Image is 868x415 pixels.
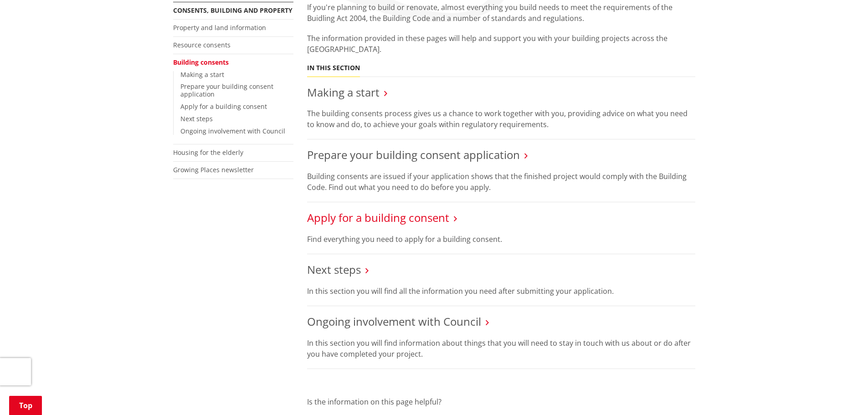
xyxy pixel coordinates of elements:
a: Consents, building and property [173,6,293,15]
a: Apply for a building consent [180,102,267,111]
a: Prepare your building consent application [180,82,273,98]
a: Ongoing involvement with Council [307,314,481,329]
a: Ongoing involvement with Council [180,127,285,135]
a: Prepare your building consent application [307,147,520,162]
p: In this section you will find all the information you need after submitting your application. [307,286,695,297]
p: The building consents process gives us a chance to work together with you, providing advice on wh... [307,108,695,130]
a: Building consents [173,58,229,67]
a: Making a start [180,70,224,79]
a: Top [9,396,42,415]
p: The information provided in these pages will help and support you with your building projects acr... [307,33,695,55]
p: In this section you will find information about things that you will need to stay in touch with u... [307,338,695,359]
p: Building consents are issued if your application shows that the finished project would comply wit... [307,171,695,193]
a: Apply for a building consent [307,210,449,225]
a: Next steps [307,262,361,277]
h5: In this section [307,64,360,72]
a: Resource consents [173,41,231,49]
p: If you're planning to build or renovate, almost everything you build needs to meet the requiremen... [307,2,695,24]
a: Growing Places newsletter [173,165,254,174]
a: Property and land information [173,23,266,32]
a: Housing for the elderly [173,148,243,157]
iframe: Messenger Launcher [826,377,859,410]
a: Making a start [307,85,380,100]
p: Is the information on this page helpful? [307,396,695,407]
a: Next steps [180,114,213,123]
p: Find everything you need to apply for a building consent. [307,234,695,245]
